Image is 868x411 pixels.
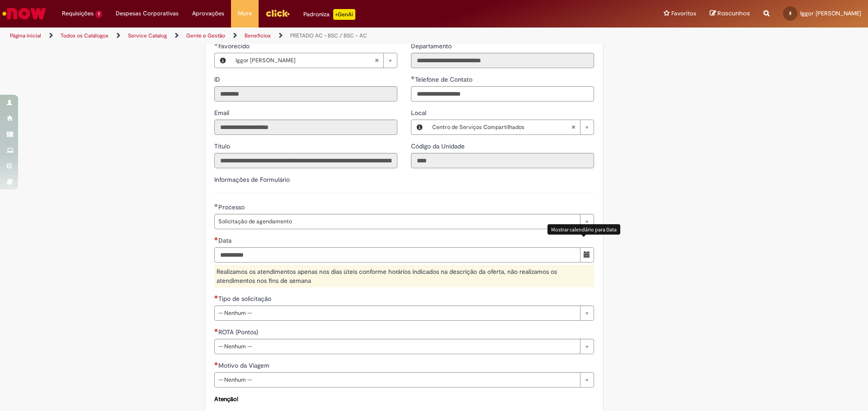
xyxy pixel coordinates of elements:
[411,142,467,151] label: Somente leitura - Código da Unidade
[333,9,355,20] p: +GenAi
[411,153,594,168] input: Código da Unidade
[62,9,94,18] span: Requisições
[290,32,367,39] a: FRETADO AC - BSC / BSC – AC
[214,75,222,83] span: Somente leitura - ID
[800,9,861,17] span: Iggor [PERSON_NAME]
[303,9,355,20] div: Padroniza
[566,120,580,134] abbr: Limpar campo Local
[214,120,397,135] input: Email
[218,328,260,336] span: ROTA (Pontos)
[214,362,218,365] span: Necessários
[411,42,453,51] label: Somente leitura - Departamento
[218,236,233,245] span: Data
[218,214,576,229] span: Solicitação de agendamento
[789,10,791,16] span: II
[214,265,594,287] div: Realizamos os atendimentos apenas nos dias úteis conforme horários indicados na descrição da ofer...
[265,6,290,20] img: click_logo_yellow_360x200.png
[7,28,572,44] ul: Trilhas de página
[710,9,750,18] a: Rascunhos
[245,32,271,39] a: Benefícios
[61,32,108,39] a: Todos os Catálogos
[214,295,218,299] span: Necessários
[214,142,232,151] label: Somente leitura - Título
[231,53,397,68] a: Iggor [PERSON_NAME]Limpar campo Favorecido
[415,75,474,83] span: Telefone de Contato
[214,237,218,240] span: Necessários
[218,361,271,369] span: Motivo da Viagem
[580,247,594,263] button: Mostrar calendário para Data
[547,224,620,235] div: Mostrar calendário para Data
[95,10,102,18] span: 1
[238,9,252,18] span: More
[218,306,576,320] span: -- Nenhum --
[411,142,467,150] span: Somente leitura - Código da Unidade
[236,53,374,68] span: Iggor [PERSON_NAME]
[214,142,232,150] span: Somente leitura - Título
[370,53,383,68] abbr: Limpar campo Favorecido
[432,120,571,134] span: Centro de Serviços Compartilhados
[214,203,218,207] span: Obrigatório Preenchido
[218,339,576,354] span: -- Nenhum --
[218,373,576,387] span: -- Nenhum --
[717,9,750,18] span: Rascunhos
[428,120,594,134] a: Centro de Serviços CompartilhadosLimpar campo Local
[411,76,415,79] span: Obrigatório Preenchido
[214,75,222,84] label: Somente leitura - ID
[128,32,167,39] a: Service Catalog
[214,86,397,102] input: ID
[116,9,179,18] span: Despesas Corporativas
[218,203,246,211] span: Processo
[411,86,594,102] input: Telefone de Contato
[214,42,218,46] span: Obrigatório Preenchido
[671,9,696,18] span: Favoritos
[411,109,428,117] span: Local
[214,395,238,403] strong: Atenção!
[186,32,225,39] a: Gente e Gestão
[411,120,428,134] button: Local, Visualizar este registro Centro de Serviços Compartilhados
[192,9,224,18] span: Aprovações
[215,53,231,68] button: Favorecido, Visualizar este registro Iggor Braga Ishiy
[214,328,218,332] span: Necessários
[218,295,273,303] span: Tipo de solicitação
[214,108,231,117] label: Somente leitura - Email
[214,175,290,184] label: Informações de Formulário
[214,247,580,263] input: Data
[1,5,47,23] img: ServiceNow
[411,53,594,68] input: Departamento
[10,32,41,39] a: Página inicial
[218,42,251,50] span: Necessários - Favorecido
[214,153,397,168] input: Título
